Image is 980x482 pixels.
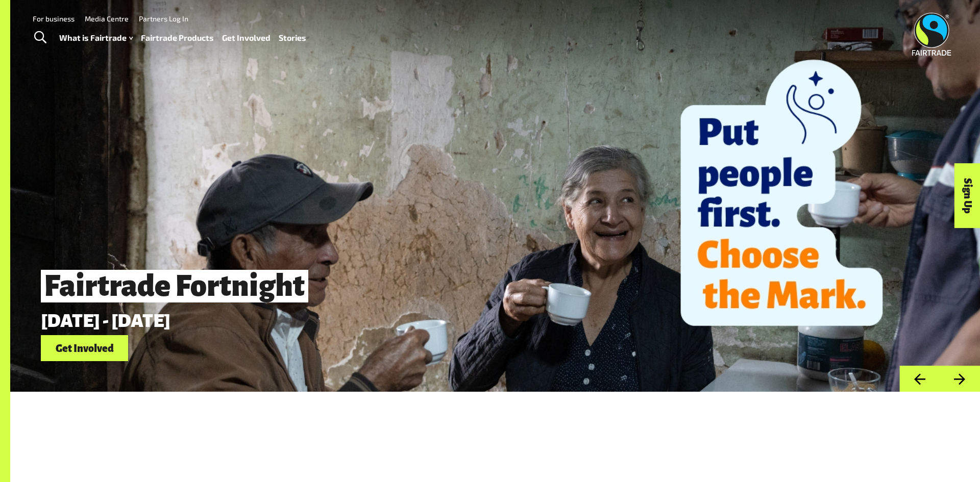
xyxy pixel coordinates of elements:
[899,366,940,392] button: Previous
[279,31,306,45] a: Stories
[28,25,53,50] a: Toggle Search
[33,14,75,23] a: For business
[59,31,133,45] a: What is Fairtrade
[139,14,188,23] a: Partners Log In
[141,31,214,45] a: Fairtrade Products
[222,31,271,45] a: Get Involved
[912,13,951,56] img: Fairtrade Australia New Zealand logo
[940,366,980,392] button: Next
[41,311,796,331] p: [DATE] - [DATE]
[85,14,129,23] a: Media Centre
[41,270,308,302] span: Fairtrade Fortnight
[41,335,128,361] a: Get Involved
